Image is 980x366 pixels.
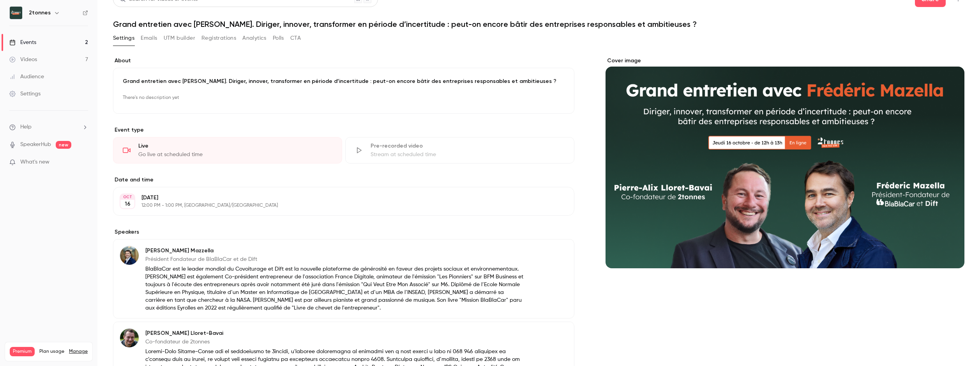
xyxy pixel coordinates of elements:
button: Analytics [242,32,267,44]
div: Pre-recorded videoStream at scheduled time [345,137,574,164]
img: Pierre-Alix Lloret-Bavai [120,329,139,347]
div: Audience [9,73,44,81]
h1: Grand entretien avec [PERSON_NAME]. Diriger, innover, transformer en période d’incertitude : peut... [113,19,964,29]
button: Registrations [201,32,236,44]
label: Cover image [606,57,964,65]
p: Grand entretien avec [PERSON_NAME]. Diriger, innover, transformer en période d’incertitude : peut... [123,77,565,85]
p: Co-fondateur de 2tonnes [145,338,524,346]
div: OCT [120,194,134,200]
label: Speakers [113,228,574,236]
p: Président Fondateur de BlaBlaCar et de Dift [145,255,524,263]
span: Help [20,123,32,131]
p: BlaBlaCar est le leader mondial du Covoiturage et Dift est la nouvelle plateforme de générosité e... [145,265,524,312]
img: Frédéric Mazzella [120,246,139,265]
div: Events [9,39,36,46]
a: SpeakerHub [20,141,51,149]
li: help-dropdown-opener [9,123,88,131]
div: Pre-recorded video [371,142,565,150]
p: Event type [113,126,574,134]
div: Go live at scheduled time [138,151,332,158]
button: Emails [141,32,157,44]
span: Plan usage [39,348,64,355]
div: Stream at scheduled time [371,151,565,158]
a: Manage [69,348,88,355]
div: Frédéric Mazzella[PERSON_NAME] MazzellaPrésident Fondateur de BlaBlaCar et de DiftBlaBlaCar est l... [113,239,574,318]
button: Settings [113,32,134,44]
p: [PERSON_NAME] Lloret-Bavai [145,329,524,337]
p: [DATE] [141,194,533,202]
label: About [113,57,574,65]
button: UTM builder [164,32,195,44]
p: 12:00 PM - 1:00 PM, [GEOGRAPHIC_DATA]/[GEOGRAPHIC_DATA] [141,202,533,209]
span: new [56,141,71,149]
img: 2tonnes [10,7,22,19]
p: 16 [125,200,131,208]
p: There's no description yet [123,91,565,104]
h6: 2tonnes [29,9,51,17]
span: What's new [20,158,49,166]
button: CTA [290,32,301,44]
iframe: Noticeable Trigger [79,159,88,166]
label: Date and time [113,176,574,184]
p: [PERSON_NAME] Mazzella [145,247,524,255]
div: LiveGo live at scheduled time [113,137,342,164]
span: Premium [10,347,35,356]
section: Cover image [606,57,964,268]
div: Live [138,142,332,150]
div: Settings [9,90,41,98]
div: Videos [9,56,37,63]
button: Polls [273,32,284,44]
